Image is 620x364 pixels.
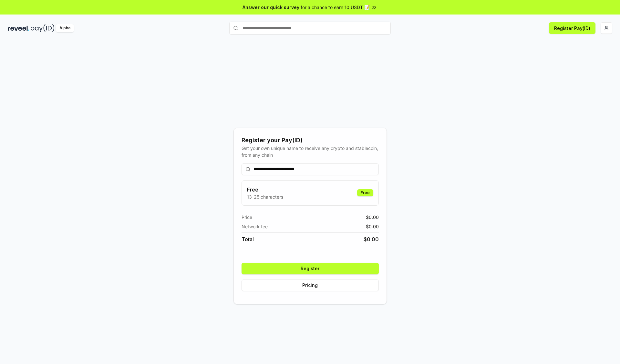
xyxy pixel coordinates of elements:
[56,24,74,32] div: Alpha
[364,235,379,243] span: $ 0.00
[366,223,379,230] span: $ 0.00
[243,4,299,11] span: Answer our quick survey
[247,186,283,193] h3: Free
[242,136,379,145] div: Register your Pay(ID)
[357,189,373,196] div: Free
[242,223,268,230] span: Network fee
[31,24,55,32] img: pay_id
[247,193,283,200] p: 13-25 characters
[549,22,595,34] button: Register Pay(ID)
[242,214,252,221] span: Price
[366,214,379,221] span: $ 0.00
[242,263,379,274] button: Register
[242,235,254,243] span: Total
[242,145,379,158] div: Get your own unique name to receive any crypto and stablecoin, from any chain
[301,4,370,11] span: for a chance to earn 10 USDT 📝
[8,24,29,32] img: reveel_dark
[242,280,379,291] button: Pricing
